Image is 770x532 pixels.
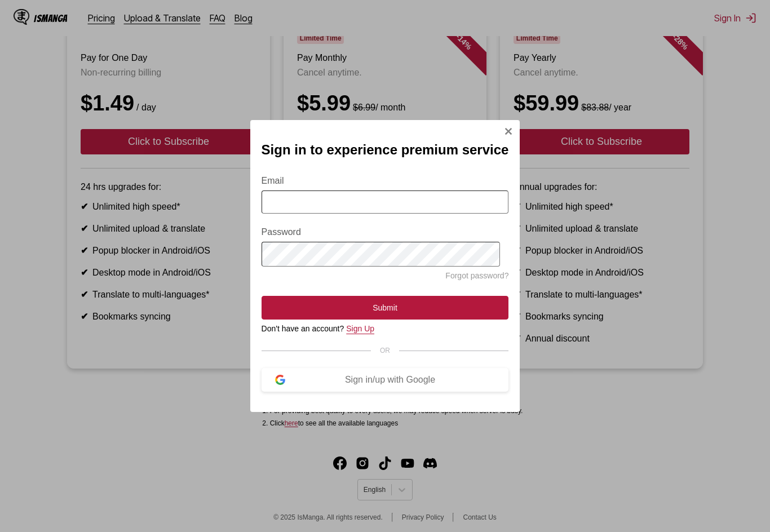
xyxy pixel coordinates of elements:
[262,368,509,392] button: Sign in/up with Google
[285,375,495,385] div: Sign in/up with Google
[250,120,520,413] div: Sign In Modal
[262,347,509,354] div: OR
[262,324,509,333] div: Don't have an account?
[346,324,374,333] a: Sign Up
[445,271,508,280] a: Forgot password?
[504,127,513,136] img: Close
[262,142,509,158] h2: Sign in to experience premium service
[262,227,509,237] label: Password
[275,375,285,385] img: google-logo
[262,176,509,186] label: Email
[262,296,509,320] button: Submit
